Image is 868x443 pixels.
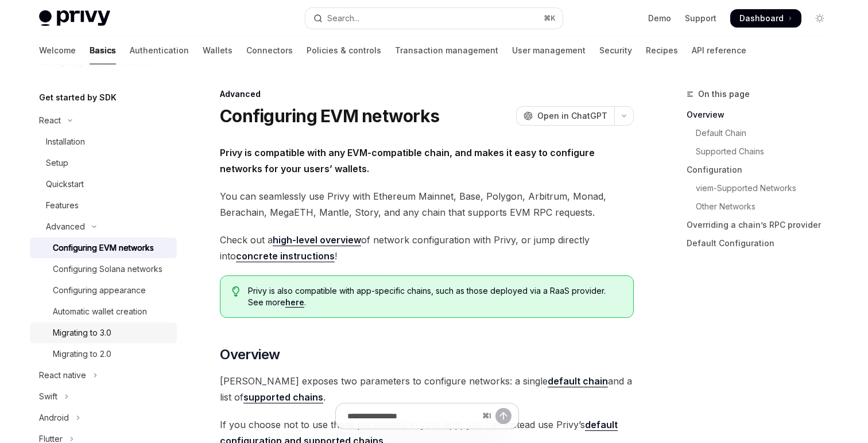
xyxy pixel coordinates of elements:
a: Default Chain [687,124,838,142]
div: Swift [39,390,57,403]
div: React [39,114,61,127]
a: Connectors [246,37,293,64]
div: Configuring EVM networks [53,241,154,255]
span: Open in ChatGPT [537,110,607,122]
span: ⌘ K [544,14,556,23]
div: Migrating to 2.0 [53,347,111,361]
span: Overview [220,345,280,364]
a: Default Configuration [687,234,838,252]
a: Configuring appearance [30,280,177,301]
button: Toggle React native section [30,365,177,386]
a: viem-Supported Networks [687,179,838,197]
a: Configuring EVM networks [30,238,177,258]
a: Migrating to 3.0 [30,322,177,343]
div: Quickstart [46,177,84,191]
a: Configuration [687,161,838,179]
a: Demo [648,13,671,24]
div: Search... [327,11,359,25]
a: Policies & controls [307,37,381,64]
a: Other Networks [687,197,838,216]
button: Toggle React section [30,110,177,131]
div: React native [39,368,86,382]
a: supported chains [243,391,323,403]
a: Migrating to 2.0 [30,344,177,364]
button: Toggle dark mode [811,9,829,28]
a: Features [30,195,177,216]
h5: Get started by SDK [39,91,117,104]
span: Privy is also compatible with app-specific chains, such as those deployed via a RaaS provider. Se... [248,285,622,308]
span: Check out a of network configuration with Privy, or jump directly into ! [220,232,634,264]
button: Toggle Advanced section [30,216,177,237]
a: Configuring Solana networks [30,259,177,279]
a: default chain [548,375,608,387]
a: Automatic wallet creation [30,301,177,322]
a: high-level overview [273,234,361,246]
a: Overview [687,106,838,124]
a: Security [599,37,632,64]
span: Dashboard [739,13,784,24]
a: Recipes [646,37,678,64]
img: light logo [39,10,110,26]
a: User management [512,37,586,64]
strong: Privy is compatible with any EVM-compatible chain, and makes it easy to configure networks for yo... [220,147,595,174]
a: Supported Chains [687,142,838,161]
a: Wallets [203,37,232,64]
div: Advanced [220,88,634,100]
a: API reference [692,37,746,64]
a: Overriding a chain’s RPC provider [687,216,838,234]
strong: supported chains [243,391,323,403]
a: concrete instructions [236,250,335,262]
span: [PERSON_NAME] exposes two parameters to configure networks: a single and a list of . [220,373,634,405]
a: Dashboard [730,9,801,28]
a: Setup [30,153,177,173]
span: On this page [698,87,750,101]
span: You can seamlessly use Privy with Ethereum Mainnet, Base, Polygon, Arbitrum, Monad, Berachain, Me... [220,188,634,220]
h1: Configuring EVM networks [220,106,439,126]
button: Open search [305,8,563,29]
div: Setup [46,156,68,170]
button: Toggle Android section [30,407,177,428]
div: Installation [46,135,85,149]
a: Transaction management [395,37,498,64]
div: Configuring Solana networks [53,262,162,276]
div: Advanced [46,220,85,234]
button: Open in ChatGPT [516,106,614,126]
a: Installation [30,131,177,152]
button: Toggle Swift section [30,386,177,407]
div: Automatic wallet creation [53,305,147,318]
strong: default chain [548,375,608,387]
div: Migrating to 3.0 [53,326,111,340]
a: here [285,297,304,308]
button: Send message [495,408,511,424]
a: Authentication [130,37,189,64]
a: Basics [90,37,116,64]
a: Support [685,13,716,24]
div: Android [39,411,69,425]
div: Configuring appearance [53,283,146,297]
svg: Tip [232,286,240,297]
a: Welcome [39,37,76,64]
input: Ask a question... [347,403,478,429]
a: Quickstart [30,174,177,195]
div: Features [46,199,79,212]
